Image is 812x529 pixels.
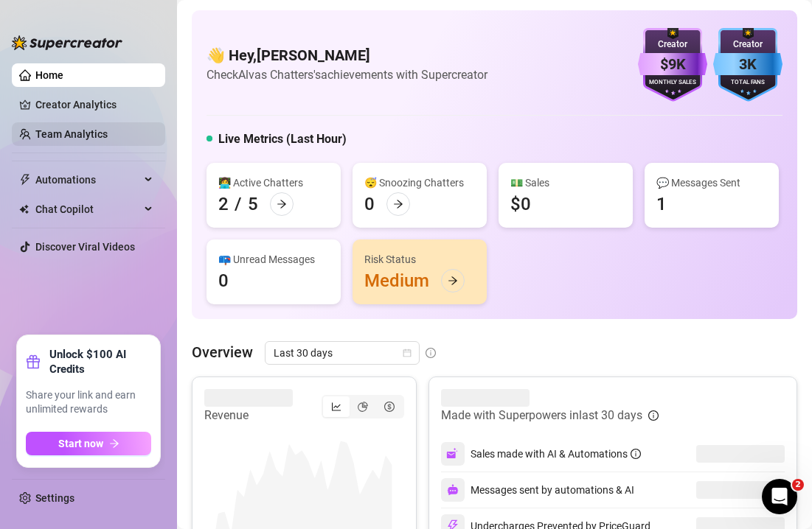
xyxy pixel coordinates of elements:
[35,492,74,504] a: Settings
[364,175,475,191] div: 😴 Snoozing Chatters
[49,347,151,376] strong: Unlock $100 AI Credits
[218,130,347,148] h5: Live Metrics (Last Hour)
[192,341,253,363] article: Overview
[447,484,459,496] img: svg%3e
[638,28,707,102] img: purple-badge-B9DA21FR.svg
[510,192,531,216] div: $0
[713,28,782,102] img: blue-badge-DgoSNQY1.svg
[35,69,63,81] a: Home
[35,241,135,253] a: Discover Viral Videos
[384,402,395,412] span: dollar-circle
[19,204,29,214] img: Chat Copilot
[713,78,782,88] div: Total Fans
[35,93,153,116] a: Creator Analytics
[331,402,341,412] span: line-chart
[35,168,140,192] span: Automations
[358,402,368,412] span: pie-chart
[322,395,404,418] div: segmented control
[762,479,797,514] iframe: Intercom live chat
[58,438,103,449] span: Start now
[274,342,411,364] span: Last 30 days
[364,251,475,267] div: Risk Status
[426,348,436,358] span: info-circle
[656,192,667,216] div: 1
[713,53,782,76] div: 3K
[26,354,41,369] span: gift
[713,38,782,52] div: Creator
[26,388,151,417] span: Share your link and earn unlimited rewards
[631,449,641,459] span: info-circle
[364,192,375,216] div: 0
[35,128,108,140] a: Team Analytics
[471,446,641,462] div: Sales made with AI & Automations
[638,78,707,88] div: Monthly Sales
[441,407,642,424] article: Made with Superpowers in last 30 days
[109,438,119,449] span: arrow-right
[248,192,258,216] div: 5
[792,479,804,491] span: 2
[26,432,151,455] button: Start nowarrow-right
[207,66,487,84] article: Check Alvas Chatters's achievements with Supercreator
[648,410,659,421] span: info-circle
[448,276,458,286] span: arrow-right
[441,478,634,502] div: Messages sent by automations & AI
[638,38,707,52] div: Creator
[510,175,621,191] div: 💵 Sales
[446,447,459,460] img: svg%3e
[218,175,329,191] div: 👩‍💻 Active Chatters
[218,192,229,216] div: 2
[19,174,31,186] span: thunderbolt
[218,251,329,267] div: 📪 Unread Messages
[403,348,412,357] span: calendar
[207,45,487,66] h4: 👋 Hey, [PERSON_NAME]
[204,407,293,424] article: Revenue
[656,175,767,191] div: 💬 Messages Sent
[393,199,403,209] span: arrow-right
[277,199,287,209] span: arrow-right
[12,35,122,50] img: logo-BBDzfeDw.svg
[638,53,707,76] div: $9K
[218,269,229,292] div: 0
[35,197,140,221] span: Chat Copilot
